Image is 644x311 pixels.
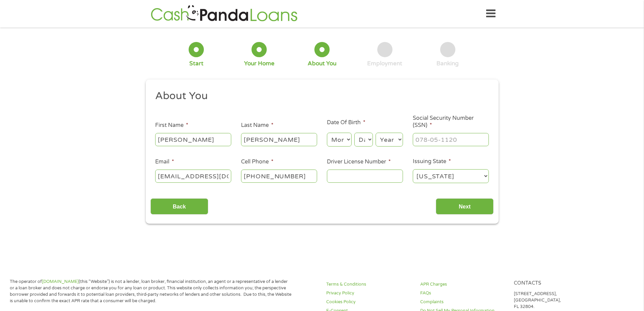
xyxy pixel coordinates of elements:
[42,279,79,284] a: [DOMAIN_NAME]
[436,60,459,67] div: Banking
[436,198,494,215] input: Next
[241,133,317,146] input: Smith
[244,60,275,67] div: Your Home
[155,158,174,165] label: Email
[420,281,506,288] a: APR Charges
[155,133,231,146] input: John
[155,89,484,103] h2: About You
[420,290,506,296] a: FAQs
[326,299,412,305] a: Cookies Policy
[420,299,506,305] a: Complaints
[326,290,412,296] a: Privacy Policy
[241,158,273,165] label: Cell Phone
[413,115,489,129] label: Social Security Number (SSN)
[10,279,292,304] p: The operator of (this “Website”) is not a lender, loan broker, financial institution, an agent or...
[514,280,600,287] h4: Contacts
[413,133,489,146] input: 078-05-1120
[413,158,451,165] label: Issuing State
[367,60,402,67] div: Employment
[241,122,273,129] label: Last Name
[327,158,391,165] label: Driver License Number
[327,119,365,126] label: Date Of Birth
[155,122,188,129] label: First Name
[150,198,208,215] input: Back
[326,281,412,288] a: Terms & Conditions
[308,60,336,67] div: About You
[189,60,204,67] div: Start
[155,170,231,182] input: john@gmail.com
[241,170,317,182] input: (541) 754-3010
[514,291,600,310] p: [STREET_ADDRESS], [GEOGRAPHIC_DATA], FL 32804.
[149,4,300,23] img: GetLoanNow Logo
